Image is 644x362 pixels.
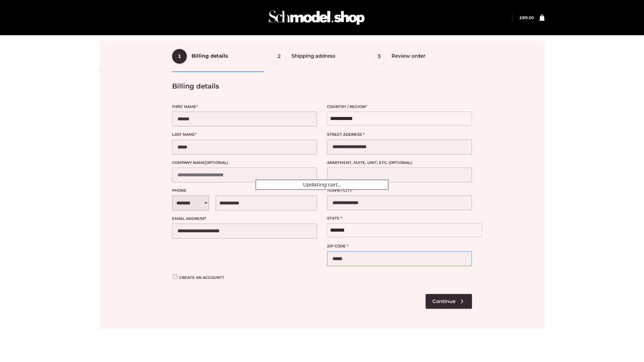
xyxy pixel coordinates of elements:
img: Schmodel Admin 964 [266,4,367,31]
bdi: 89.00 [520,15,534,20]
a: £89.00 [520,15,534,20]
div: Updating cart... [255,179,389,190]
span: £ [520,15,522,20]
